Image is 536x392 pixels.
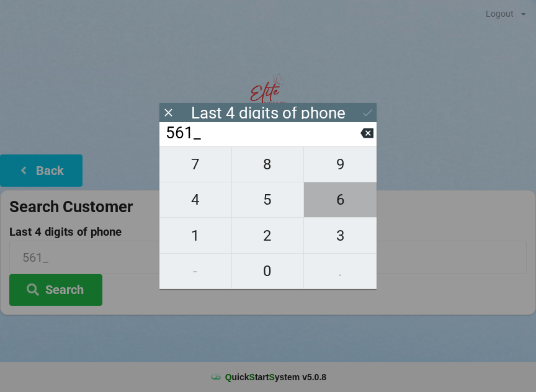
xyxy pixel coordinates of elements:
[304,223,377,249] span: 3
[232,182,305,218] button: 5
[159,146,232,182] button: 7
[232,187,304,213] span: 5
[159,151,231,177] span: 7
[159,187,231,213] span: 4
[159,223,231,249] span: 1
[232,254,305,289] button: 0
[304,146,377,182] button: 9
[232,151,304,177] span: 8
[304,151,377,177] span: 9
[232,258,304,284] span: 0
[232,146,305,182] button: 8
[304,187,377,213] span: 6
[191,107,346,119] div: Last 4 digits of phone
[304,182,377,218] button: 6
[232,218,305,253] button: 2
[232,223,304,249] span: 2
[159,182,232,218] button: 4
[159,218,232,253] button: 1
[304,218,377,253] button: 3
